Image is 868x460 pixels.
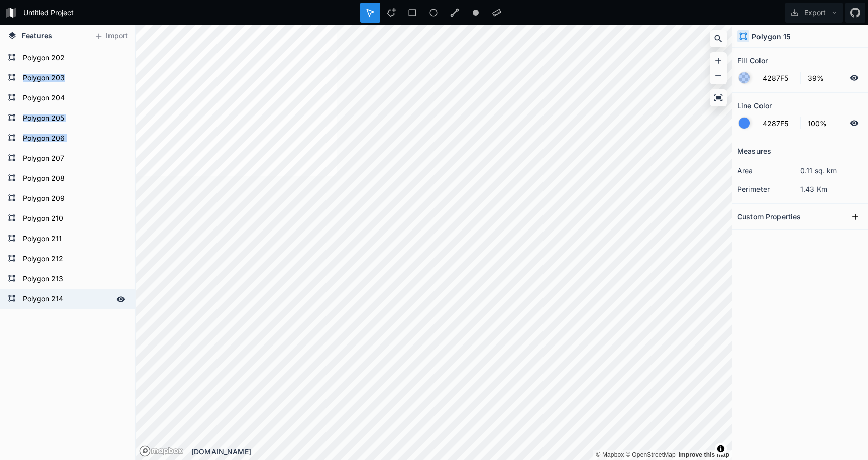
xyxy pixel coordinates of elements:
h2: Line Color [737,98,772,113]
a: Mapbox logo [139,445,183,457]
a: Mapbox [596,451,624,458]
h2: Fill Color [737,53,768,68]
a: Mapbox logo [139,445,151,457]
button: Toggle attribution [715,443,727,455]
span: Features [22,30,52,41]
dd: 0.11 sq. km [800,165,863,176]
dt: area [737,165,800,176]
button: Export [785,3,843,23]
h4: Polygon 15 [752,31,791,42]
div: [DOMAIN_NAME] [191,446,732,457]
h2: Custom Properties [737,209,801,224]
dd: 1.43 Km [800,184,863,194]
span: Toggle attribution [718,443,724,454]
a: Map feedback [678,451,729,458]
button: Import [89,28,133,44]
dt: perimeter [737,184,800,194]
h2: Measures [737,143,771,159]
a: OpenStreetMap [626,451,676,458]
